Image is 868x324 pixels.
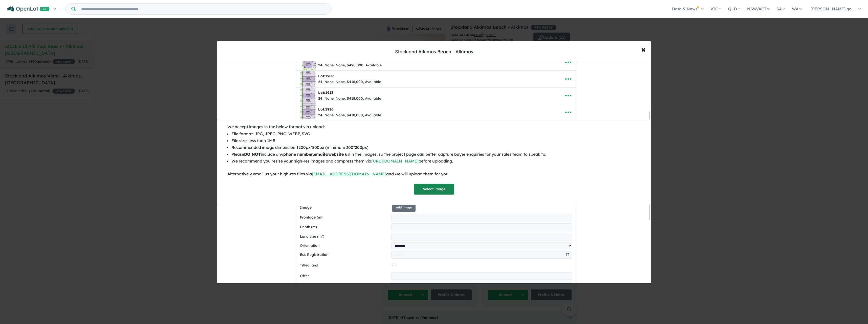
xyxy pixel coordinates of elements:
[414,184,454,195] button: Select image
[227,171,641,177] div: Alternatively email us your high-res files via and we will upload them for you.
[312,171,386,176] a: [EMAIL_ADDRESS][DOMAIN_NAME]
[314,152,325,157] b: email
[231,137,641,144] li: File size: less than 1MB
[283,152,313,157] b: phone number
[231,151,641,158] li: Please include any , & in the images, so the project page can better capture buyer enquiries for ...
[811,6,855,11] span: [PERSON_NAME].go...
[77,4,330,14] input: Try estate name, suburb, builder or developer
[231,144,641,151] li: Recommended image dimension 1200px*800px (minimum 300*200px)
[231,158,641,165] li: We recommend you resize your high-res images and compress them via before uploading.
[227,123,641,130] div: We accept images in the below format via upload:
[7,6,50,12] img: Openlot PRO Logo White
[244,152,261,157] u: DO NOT
[328,152,351,157] b: website url
[231,130,641,137] li: File format: JPG, JPEG, PNG, WEBP, SVG
[371,158,419,164] a: [URL][DOMAIN_NAME]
